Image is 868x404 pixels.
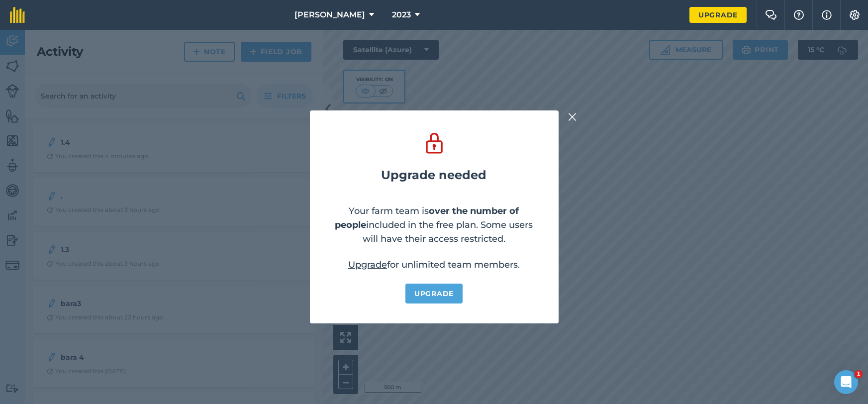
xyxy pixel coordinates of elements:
p: for unlimited team members. [348,258,520,272]
span: 2023 [392,9,411,21]
span: [PERSON_NAME] [294,9,365,21]
img: svg+xml;base64,PHN2ZyB4bWxucz0iaHR0cDovL3d3dy53My5vcmcvMjAwMC9zdmciIHdpZHRoPSIxNyIgaGVpZ2h0PSIxNy... [822,9,832,21]
strong: over the number of people [335,205,519,230]
img: svg+xml;base64,PHN2ZyB4bWxucz0iaHR0cDovL3d3dy53My5vcmcvMjAwMC9zdmciIHdpZHRoPSIyMiIgaGVpZ2h0PSIzMC... [568,111,577,123]
p: Your farm team is included in the free plan. Some users will have their access restricted. [330,204,539,246]
img: A cog icon [849,10,861,20]
a: Upgrade [348,259,387,270]
h2: Upgrade needed [382,168,487,182]
img: A question mark icon [793,10,805,20]
a: Upgrade [405,284,463,303]
img: Two speech bubbles overlapping with the left bubble in the forefront [765,10,777,20]
a: Upgrade [689,7,747,23]
span: 1 [855,370,863,378]
iframe: Intercom live chat [834,370,858,394]
img: fieldmargin Logo [10,7,25,23]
